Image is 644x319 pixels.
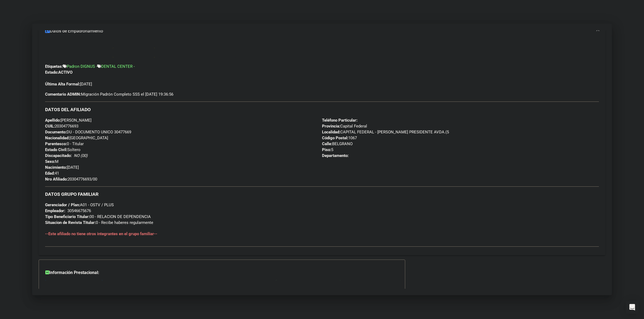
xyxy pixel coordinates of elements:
[45,92,81,97] strong: Comentario ADMIN:
[45,124,55,129] strong: CUIL:
[45,208,65,213] strong: Empleador:
[45,171,55,176] strong: Edad:
[322,124,340,129] strong: Provincia:
[45,231,599,237] h4: --Este afiliado no tiene otros integrantes en el grupo familiar--
[45,153,72,158] strong: Discapacitado:
[322,130,340,134] strong: Localidad:
[322,124,367,129] span: Capital Federal
[45,177,97,182] span: 20304776693/00
[45,141,67,146] strong: Parentesco:
[39,39,605,255] div: Datos de Empadronamiento
[58,70,72,75] strong: ACTIVO
[45,220,96,225] strong: Situacion de Revista Titular:
[117,49,123,55] mat-icon: remove_red_eye
[55,283,98,287] span: SUR / SURGE / INTEGR.
[45,130,67,134] strong: Documento:
[45,159,55,164] strong: Sexo:
[322,136,348,140] strong: Código Postal:
[45,130,131,134] span: DU - DOCUMENTO UNICO 30477669
[191,280,272,290] button: Not. Internacion / Censo Hosp.
[39,23,605,39] mat-expansion-panel-header: Datos de Empadronamiento
[45,159,58,164] span: M
[45,64,63,69] strong: Etiquetas:
[322,141,332,146] strong: Calle:
[203,283,268,287] span: Not. Internacion / Censo Hosp.
[322,147,331,152] strong: Piso:
[45,136,69,140] strong: Nacionalidad:
[45,82,92,87] span: [DATE]
[67,64,97,69] span: Padron DIGNUS -
[45,280,103,290] button: SUR / SURGE / INTEGR.
[121,283,183,287] span: Sin Certificado Discapacidad
[45,136,108,140] span: [GEOGRAPHIC_DATA]
[45,269,398,276] h3: Información Prestacional:
[45,220,153,225] span: 0 - Recibe haberes regularmente
[45,147,67,152] strong: Estado Civil:
[101,64,135,69] span: DENTAL CENTER -
[626,301,639,314] div: Open Intercom Messenger
[45,191,599,197] h3: DATOS GRUPO FAMILIAR
[45,107,599,112] h3: DATOS DEL AFILIADO
[45,118,92,123] span: [PERSON_NAME]
[322,141,353,146] span: BELGRANO
[67,208,91,214] div: 30546675676
[322,153,349,158] strong: Departamento:
[159,48,236,58] button: Sin Certificado Discapacidad
[170,50,232,55] span: Sin Certificado Discapacidad
[45,202,114,207] span: A01 - OSTV / PLUS
[45,28,592,34] mat-panel-title: Datos de Empadronamiento
[45,124,78,129] span: 20304776693
[322,130,449,134] span: CAPITAL FEDERAL - [PERSON_NAME] PRESIDENTE AVDA.(5
[45,171,59,176] span: 41
[285,283,336,287] span: Prestaciones Auditadas
[45,91,173,97] span: Migración Padrón Completo SSS el [DATE] 19:36:56
[322,136,357,140] span: 1067
[113,48,155,58] button: Movimientos
[49,50,104,55] span: Enviar Credencial Digital
[45,177,68,182] strong: Nro Afiliado:
[123,50,151,55] span: Movimientos
[45,214,151,219] span: 00 - RELACION DE DEPENDENCIA
[111,280,187,290] button: Sin Certificado Discapacidad
[45,82,80,87] strong: Última Alta Formal:
[74,153,87,158] i: NO (00)
[45,147,80,152] span: Soltero
[276,280,341,290] button: Prestaciones Auditadas
[45,141,84,146] span: 0 - Titular
[45,48,108,58] button: Enviar Credencial Digital
[322,118,357,123] strong: Teléfono Particular:
[45,214,90,219] strong: Tipo Beneficiario Titular:
[45,165,79,170] span: [DATE]
[45,70,58,75] strong: Estado:
[322,147,333,152] span: 5
[45,165,67,170] strong: Nacimiento:
[45,118,61,123] strong: Apellido:
[45,202,80,207] strong: Gerenciador / Plan:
